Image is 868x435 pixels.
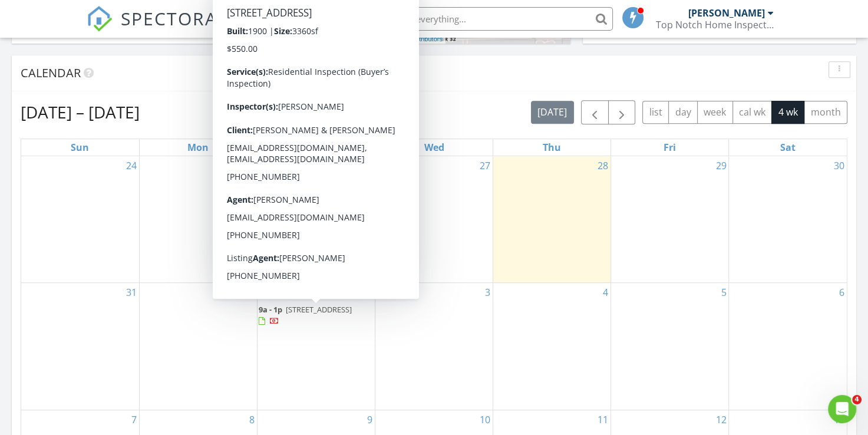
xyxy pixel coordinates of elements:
[477,410,493,429] a: Go to September 10, 2025
[259,303,374,328] a: 9a - 1p [STREET_ADDRESS]
[257,156,375,283] td: Go to August 26, 2025
[688,7,765,19] div: [PERSON_NAME]
[297,34,445,44] div: |
[852,395,862,404] span: 4
[321,35,353,42] a: © MapTiler
[668,101,698,124] button: day
[697,101,733,124] button: week
[21,100,140,124] h2: [DATE] – [DATE]
[87,6,113,32] img: The Best Home Inspection Software - Spectora
[247,283,257,302] a: Go to September 1, 2025
[771,101,804,124] button: 4 wk
[732,101,773,124] button: cal wk
[259,176,374,202] a: 9a - 2:30p [STREET_ADDRESS]
[600,283,610,302] a: Go to September 4, 2025
[124,156,139,175] a: Go to August 24, 2025
[581,100,609,124] button: Previous
[540,139,563,156] a: Thursday
[831,156,847,175] a: Go to August 30, 2025
[778,139,798,156] a: Saturday
[259,304,352,326] a: 9a - 1p [STREET_ADDRESS]
[718,283,728,302] a: Go to September 5, 2025
[257,283,375,410] td: Go to September 2, 2025
[247,410,257,429] a: Go to September 8, 2025
[421,139,446,156] a: Wednesday
[286,304,352,315] span: [STREET_ADDRESS]
[493,283,611,410] td: Go to September 4, 2025
[242,156,257,175] a: Go to August 25, 2025
[656,19,774,31] div: Top Notch Home Inspections LLC
[713,156,728,175] a: Go to August 29, 2025
[87,16,217,41] a: SPECTORA
[300,35,319,42] a: Leaflet
[375,283,493,410] td: Go to September 3, 2025
[611,283,729,410] td: Go to September 5, 2025
[365,283,375,302] a: Go to September 2, 2025
[355,35,443,42] a: © OpenStreetMap contributors
[531,101,574,124] button: [DATE]
[139,283,257,410] td: Go to September 1, 2025
[259,177,293,188] span: 9a - 2:30p
[21,65,81,81] span: Calendar
[377,7,613,31] input: Search everything...
[713,410,728,429] a: Go to September 12, 2025
[129,410,139,429] a: Go to September 7, 2025
[595,156,610,175] a: Go to August 28, 2025
[729,156,847,283] td: Go to August 30, 2025
[21,156,139,283] td: Go to August 24, 2025
[375,156,493,283] td: Go to August 27, 2025
[477,156,493,175] a: Go to August 27, 2025
[483,283,493,302] a: Go to September 3, 2025
[837,283,847,302] a: Go to September 6, 2025
[296,177,362,188] span: [STREET_ADDRESS]
[21,283,139,410] td: Go to August 31, 2025
[185,139,211,156] a: Monday
[121,6,217,31] span: SPECTORA
[139,156,257,283] td: Go to August 25, 2025
[595,410,610,429] a: Go to September 11, 2025
[642,101,669,124] button: list
[305,139,327,156] a: Tuesday
[804,101,847,124] button: month
[259,304,282,315] span: 9a - 1p
[259,177,362,199] a: 9a - 2:30p [STREET_ADDRESS]
[365,410,375,429] a: Go to September 9, 2025
[608,100,636,124] button: Next
[729,283,847,410] td: Go to September 6, 2025
[68,139,91,156] a: Sunday
[493,156,611,283] td: Go to August 28, 2025
[359,156,375,175] a: Go to August 26, 2025
[611,156,729,283] td: Go to August 29, 2025
[124,283,139,302] a: Go to August 31, 2025
[828,395,856,423] iframe: Intercom live chat
[661,139,678,156] a: Friday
